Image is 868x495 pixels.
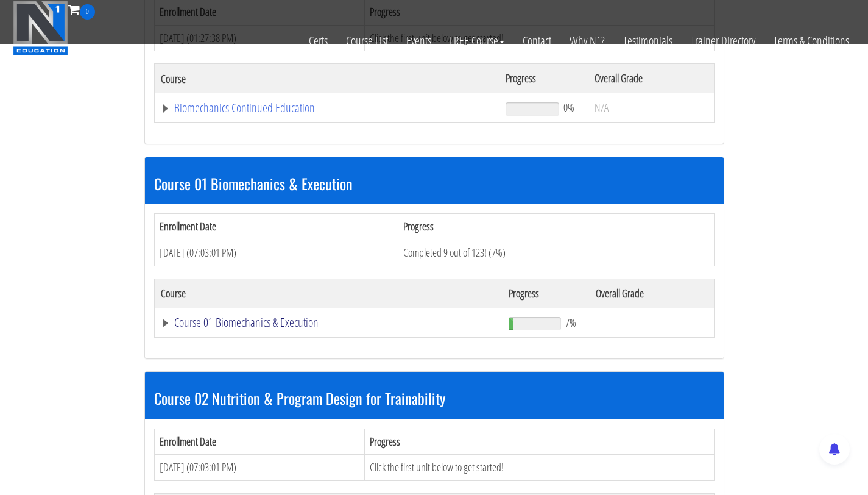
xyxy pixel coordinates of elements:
td: [DATE] (07:03:01 PM) [154,240,398,266]
h3: Course 02 Nutrition & Program Design for Trainability [154,390,715,406]
span: 7% [565,316,576,329]
th: Progress [398,214,714,240]
img: n1-education [13,1,68,55]
a: Biomechanics Continued Education [161,102,494,114]
a: Events [397,20,440,62]
th: Progress [365,429,714,455]
a: Course 01 Biomechanics & Execution [161,316,497,329]
a: Course List [337,20,397,62]
th: Course [154,279,503,308]
a: Terms & Conditions [764,20,858,62]
a: Testimonials [614,20,682,62]
th: Progress [499,64,588,93]
th: Enrollment Date [154,429,365,455]
a: 0 [68,1,95,18]
h3: Course 01 Biomechanics & Execution [154,176,715,191]
a: Trainer Directory [682,20,764,62]
td: [DATE] (07:03:01 PM) [154,455,365,481]
td: Click the first unit below to get started! [365,455,714,481]
span: 0 [80,4,95,20]
th: Enrollment Date [154,214,398,240]
a: FREE Course [440,20,513,62]
th: Progress [503,279,590,308]
td: N/A [588,93,714,123]
a: Why N1? [560,20,614,62]
a: Contact [513,20,560,62]
td: - [590,308,714,337]
span: 0% [563,101,574,114]
th: Course [154,64,499,93]
th: Overall Grade [590,279,714,308]
a: Certs [300,20,337,62]
td: Completed 9 out of 123! (7%) [398,240,714,266]
th: Overall Grade [588,64,714,93]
